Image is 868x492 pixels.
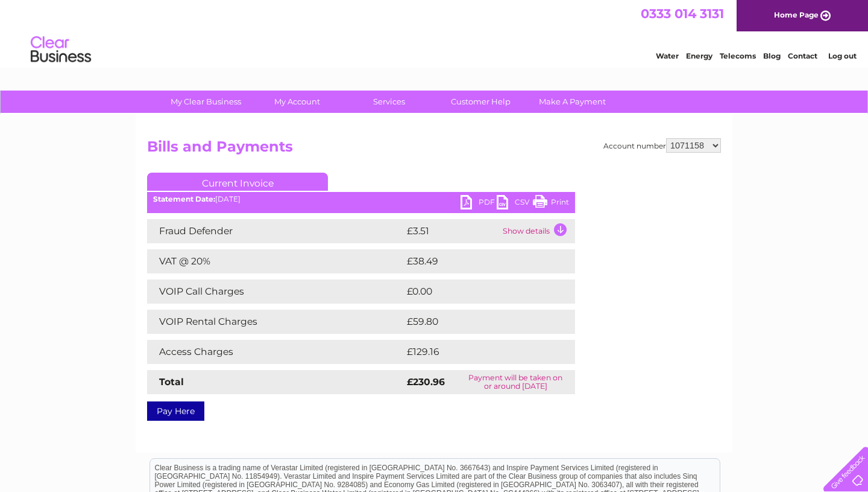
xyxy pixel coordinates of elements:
[404,280,547,304] td: £0.00
[404,340,552,364] td: £129.16
[641,6,724,21] a: 0333 014 3131
[456,370,575,394] td: Payment will be taken on or around [DATE]
[147,310,404,334] td: VOIP Rental Charges
[404,310,552,334] td: £59.80
[720,51,756,60] a: Telecoms
[339,91,439,113] a: Services
[763,51,781,60] a: Blog
[30,31,92,68] img: logo.png
[147,173,328,191] a: Current Invoice
[147,195,575,203] div: [DATE]
[248,91,347,113] a: My Account
[788,51,817,60] a: Contact
[656,51,679,60] a: Water
[431,91,530,113] a: Customer Help
[150,7,720,59] div: Clear Business is a trading name of Verastar Limited (registered in [GEOGRAPHIC_DATA] No. 3667643...
[156,91,256,113] a: My Clear Business
[153,194,215,203] b: Statement Date:
[500,219,575,243] td: Show details
[404,249,552,273] td: £38.49
[828,51,857,60] a: Log out
[147,138,721,161] h2: Bills and Payments
[407,376,445,388] strong: £230.96
[686,51,712,60] a: Energy
[533,195,569,212] a: Print
[147,401,204,421] a: Pay Here
[497,195,533,212] a: CSV
[404,219,500,243] td: £3.51
[603,138,721,153] div: Account number
[159,376,184,388] strong: Total
[461,195,497,212] a: PDF
[147,280,404,304] td: VOIP Call Charges
[523,91,622,113] a: Make A Payment
[147,219,404,243] td: Fraud Defender
[147,249,404,273] td: VAT @ 20%
[147,340,404,364] td: Access Charges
